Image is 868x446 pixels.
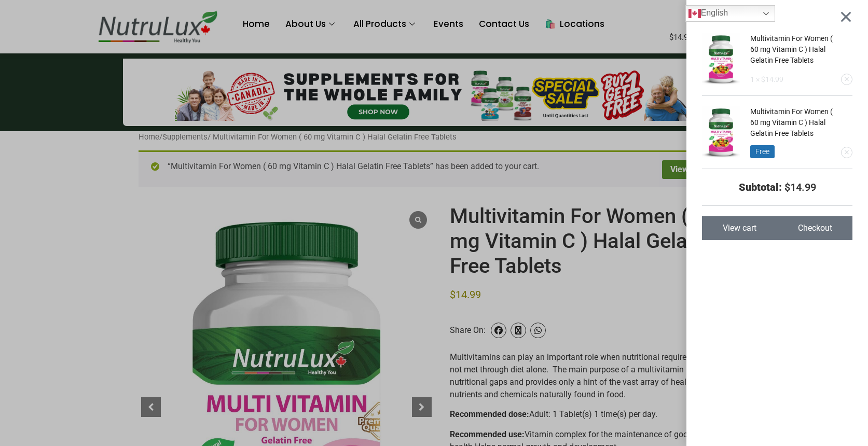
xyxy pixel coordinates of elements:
[702,33,740,85] img: Multivitamin For Women ( 60 mg Vitamin C ) Halal Gelatin Free Tablets
[685,5,775,22] a: English
[777,216,852,240] a: Checkout
[798,224,832,232] span: Checkout
[723,224,756,232] span: View cart
[688,7,701,20] img: en
[702,106,740,158] img: Multivitamin For Women ( 60 mg Vitamin C ) Halal Gelatin Free Tablets
[784,181,816,193] bdi: 14.99
[784,181,790,193] span: $
[739,181,782,193] strong: Subtotal:
[761,75,783,83] bdi: 14.99
[750,107,833,137] a: Multivitamin For Women ( 60 mg Vitamin C ) Halal Gelatin Free Tablets
[750,34,833,64] a: Multivitamin For Women ( 60 mg Vitamin C ) Halal Gelatin Free Tablets
[750,145,775,158] div: Free
[750,75,760,83] span: 1 ×
[761,75,765,83] span: $
[702,216,777,240] a: View cart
